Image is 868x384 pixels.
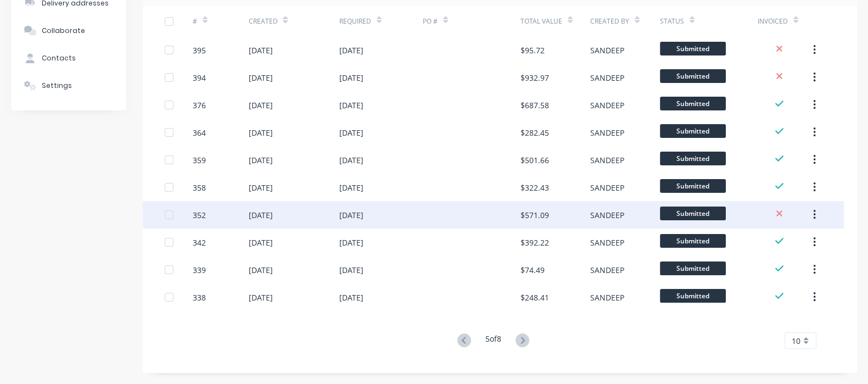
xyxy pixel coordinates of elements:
span: Submitted [660,261,726,275]
div: [DATE] [248,264,272,276]
button: Settings [11,72,126,99]
div: [DATE] [248,209,272,221]
div: SANDEEP [590,72,624,84]
div: 5 of 8 [485,333,501,349]
div: [DATE] [248,292,272,303]
span: Submitted [660,69,726,83]
div: Contacts [42,53,76,63]
div: [DATE] [339,292,363,303]
div: Status [660,6,758,36]
div: [DATE] [248,44,272,56]
div: 358 [193,182,206,193]
div: [DATE] [339,237,363,248]
div: $248.41 [520,292,549,303]
div: $392.22 [520,237,549,248]
div: [DATE] [339,209,363,221]
span: Submitted [660,97,726,110]
div: Invoiced [758,16,788,26]
div: $501.66 [520,154,549,166]
div: $95.72 [520,44,545,56]
span: Submitted [660,207,726,220]
button: Contacts [11,44,126,72]
div: SANDEEP [590,237,624,248]
div: SANDEEP [590,264,624,276]
div: 359 [193,154,206,166]
div: [DATE] [339,154,363,166]
div: Total Value [520,6,590,36]
div: Created [248,16,277,26]
div: $687.58 [520,99,549,111]
div: [DATE] [339,264,363,276]
div: SANDEEP [590,127,624,138]
div: SANDEEP [590,182,624,193]
div: [DATE] [248,99,272,111]
span: Submitted [660,124,726,138]
div: $282.45 [520,127,549,138]
div: $74.49 [520,264,545,276]
div: 352 [193,209,206,221]
div: 394 [193,72,206,84]
span: Submitted [660,42,726,55]
span: Submitted [660,289,726,303]
div: SANDEEP [590,99,624,111]
div: Created By [590,6,660,36]
div: SANDEEP [590,292,624,303]
div: $932.97 [520,72,549,84]
div: [DATE] [248,72,272,84]
div: 364 [193,127,206,138]
div: 342 [193,237,206,248]
div: PO # [423,6,520,36]
div: Required [339,6,423,36]
div: Total Value [520,16,562,26]
div: Required [339,16,371,26]
span: Submitted [660,152,726,165]
div: 339 [193,264,206,276]
div: Status [660,16,684,26]
span: 10 [792,335,800,347]
div: [DATE] [248,154,272,166]
div: 338 [193,292,206,303]
div: SANDEEP [590,209,624,221]
div: SANDEEP [590,154,624,166]
div: 376 [193,99,206,111]
div: 395 [193,44,206,56]
div: $571.09 [520,209,549,221]
div: PO # [423,16,438,26]
div: [DATE] [248,182,272,193]
button: Collaborate [11,17,126,44]
div: [DATE] [339,99,363,111]
div: [DATE] [339,127,363,138]
span: Submitted [660,179,726,193]
div: $322.43 [520,182,549,193]
div: [DATE] [339,44,363,56]
div: Created [248,6,339,36]
div: [DATE] [339,72,363,84]
div: [DATE] [248,237,272,248]
div: SANDEEP [590,44,624,56]
div: Invoiced [758,6,814,36]
div: # [193,16,197,26]
div: # [193,6,249,36]
div: [DATE] [248,127,272,138]
div: [DATE] [339,182,363,193]
span: Submitted [660,234,726,248]
div: Created By [590,16,629,26]
div: Collaborate [42,26,85,36]
div: Settings [42,81,72,91]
